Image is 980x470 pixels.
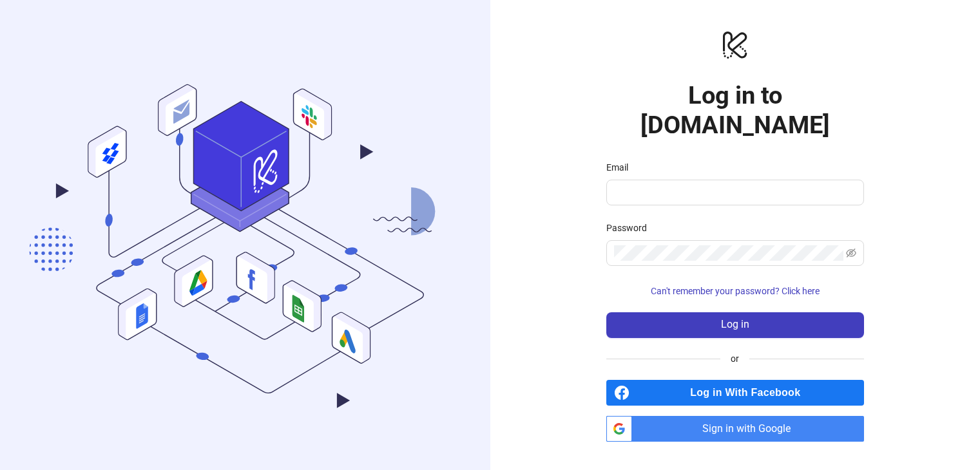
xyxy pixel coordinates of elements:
button: Can't remember your password? Click here [606,281,864,302]
span: Log in [721,319,749,330]
h1: Log in to [DOMAIN_NAME] [606,80,864,140]
button: Log in [606,312,864,338]
a: Sign in with Google [606,416,864,442]
span: Can't remember your password? Click here [651,286,820,296]
span: or [720,352,749,366]
input: Password [614,245,843,261]
span: Log in With Facebook [635,380,864,406]
a: Can't remember your password? Click here [606,286,864,296]
label: Email [606,160,637,174]
input: Email [614,185,854,200]
a: Log in With Facebook [606,380,864,406]
span: Sign in with Google [637,416,864,442]
label: Password [606,221,655,235]
span: eye-invisible [846,248,856,258]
